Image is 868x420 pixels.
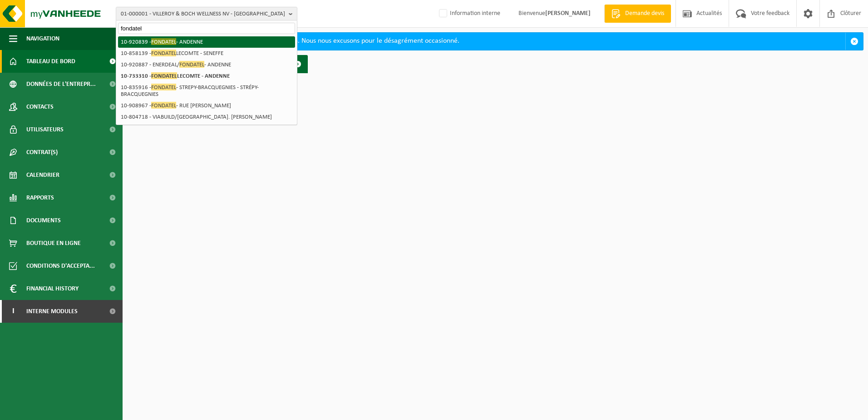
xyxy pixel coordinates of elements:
span: FONDATEL [151,102,176,109]
li: 10-858139 - LECOMTE - SENEFFE [118,48,295,59]
div: Ce soir, MyVanheede sera indisponible de 18h à 21h. Nous nous excusons pour le désagrément occasi... [144,33,845,50]
span: Contrat(s) [26,141,58,164]
span: Rapports [26,186,54,209]
span: 01-000001 - VILLEROY & BOCH WELLNESS NV - [GEOGRAPHIC_DATA] [121,7,285,21]
li: 10-804718 - VIABUILD/[GEOGRAPHIC_DATA]. [PERSON_NAME] [118,111,295,123]
li: 10-920887 - ENERDEAL/ - ANDENNE [118,59,295,70]
span: FONDATEL [179,61,204,68]
span: I [9,300,17,323]
a: Demande devis [604,5,671,23]
span: Contacts [26,95,54,118]
strong: [PERSON_NAME] [545,10,591,17]
input: Chercher des succursales liées [118,23,295,34]
span: FONDATEL [151,38,176,45]
span: FONDATEL [151,84,176,90]
span: Tableau de bord [26,50,75,73]
span: Demande devis [623,9,666,18]
span: Boutique en ligne [26,232,81,255]
span: Financial History [26,277,79,300]
span: FONDATEL [151,72,177,79]
span: Documents [26,209,61,232]
span: Conditions d'accepta... [26,255,95,277]
li: 10-908967 - - RUE [PERSON_NAME] [118,100,295,111]
span: Calendrier [26,164,59,186]
strong: 10-733310 - LECOMTE - ANDENNE [121,72,230,79]
span: FONDATEL [151,50,176,56]
span: Navigation [26,27,59,50]
li: 10-835916 - - STREPY-BRACQUEGNIES - STRÉPY-BRACQUEGNIES [118,82,295,100]
li: 10-920839 - - ANDENNE [118,36,295,48]
span: Utilisateurs [26,118,64,141]
span: Données de l'entrepr... [26,73,96,95]
button: 01-000001 - VILLEROY & BOCH WELLNESS NV - [GEOGRAPHIC_DATA] [116,7,297,20]
span: Interne modules [26,300,78,323]
label: Information interne [437,7,500,20]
